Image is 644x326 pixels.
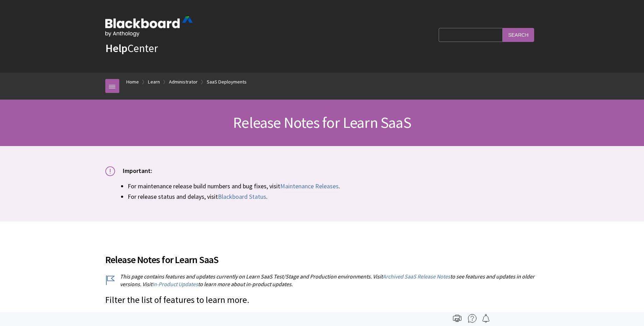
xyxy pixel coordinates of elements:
[482,314,490,323] img: Follow this page
[503,28,534,42] input: Search
[105,244,539,267] h2: Release Notes for Learn SaaS
[105,41,158,55] a: HelpCenter
[218,193,266,201] a: Blackboard Status
[453,314,461,323] img: Print
[233,113,411,132] span: Release Notes for Learn SaaS
[148,78,160,86] a: Learn
[152,281,198,288] a: In-Product Updates
[105,294,539,306] p: Filter the list of features to learn more.
[383,273,450,280] a: Archived SaaS Release Notes
[468,314,476,323] img: More help
[105,273,539,288] p: This page contains features and updates currently on Learn SaaS Test/Stage and Production environ...
[123,167,152,175] span: Important:
[280,182,339,190] a: Maintenance Releases
[169,78,198,86] a: Administrator
[128,192,539,201] li: For release status and delays, visit .
[128,181,539,191] li: For maintenance release build numbers and bug fixes, visit .
[105,41,127,55] strong: Help
[126,78,139,86] a: Home
[207,78,247,86] a: SaaS Deployments
[105,16,193,37] img: Blackboard by Anthology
